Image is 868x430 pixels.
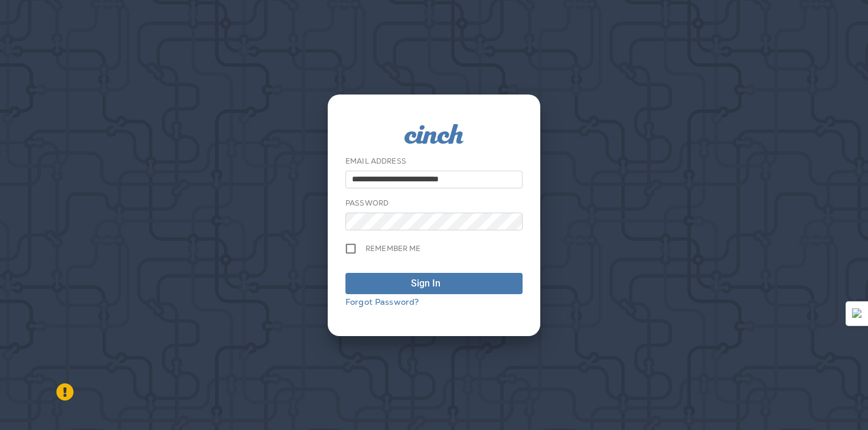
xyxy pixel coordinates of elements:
img: Detect Auto [852,308,863,319]
button: Sign In [345,273,523,294]
label: Password [345,198,389,208]
label: Email Address [345,157,406,166]
span: Remember me [366,244,421,253]
a: Forgot Password? [345,297,419,307]
div: Sign In [411,276,440,291]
